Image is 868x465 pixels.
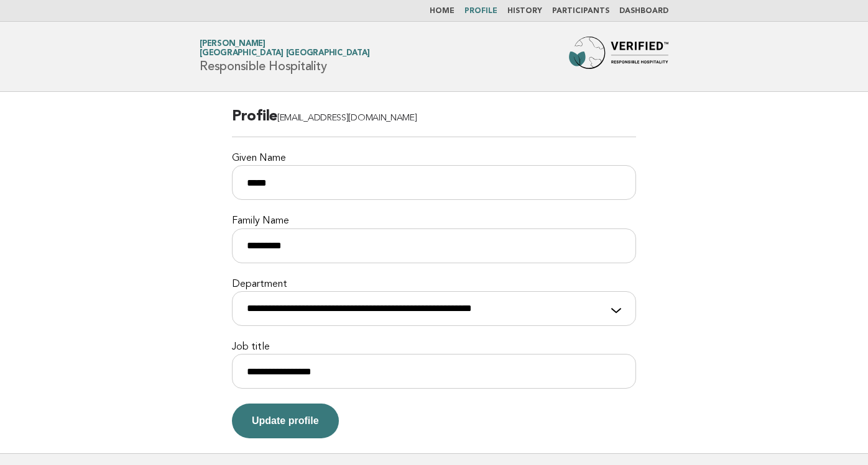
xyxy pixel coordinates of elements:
h2: Profile [232,107,636,137]
label: Family Name [232,215,636,228]
h1: Responsible Hospitality [200,40,369,73]
span: [GEOGRAPHIC_DATA] [GEOGRAPHIC_DATA] [200,50,369,58]
a: Participants [552,7,609,15]
a: History [507,7,542,15]
label: Given Name [232,152,636,165]
a: [PERSON_NAME][GEOGRAPHIC_DATA] [GEOGRAPHIC_DATA] [200,40,369,57]
a: Home [430,7,455,15]
img: Forbes Travel Guide [569,37,668,76]
button: Update profile [232,404,339,438]
label: Department [232,278,636,291]
label: Job title [232,341,636,354]
span: [EMAIL_ADDRESS][DOMAIN_NAME] [277,114,417,123]
a: Profile [464,7,497,15]
a: Dashboard [619,7,668,15]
